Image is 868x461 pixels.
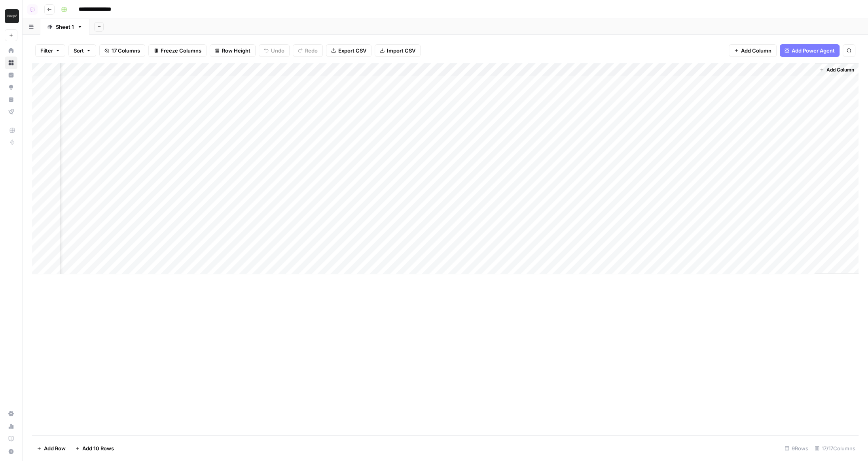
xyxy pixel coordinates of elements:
span: Add Row [44,444,66,452]
a: Browse [5,56,17,69]
a: Your Data [5,93,17,106]
button: Workspace: Klaviyo [5,6,17,26]
img: Klaviyo Logo [5,9,19,23]
a: Flightpath [5,105,17,118]
span: Add 10 Rows [82,444,114,452]
button: Add Column [816,65,857,75]
button: Freeze Columns [148,44,207,57]
a: Settings [5,407,17,420]
button: Import CSV [375,44,421,57]
span: Undo [271,47,284,55]
span: Import CSV [387,47,415,55]
button: Add Row [32,442,70,455]
a: Opportunities [5,81,17,94]
div: 17/17 Columns [811,442,859,455]
button: Row Height [210,44,256,57]
span: Add Power Agent [792,47,835,55]
span: Freeze Columns [161,47,201,55]
span: 17 Columns [112,47,140,55]
span: Add Column [826,66,854,73]
div: Sheet 1 [56,23,74,31]
span: Add Column [741,47,771,55]
span: Row Height [222,47,250,55]
a: Usage [5,420,17,433]
button: Add Column [729,44,777,57]
button: Undo [259,44,290,57]
button: Sort [68,44,96,57]
button: Help + Support [5,445,17,458]
button: Add 10 Rows [70,442,119,455]
a: Home [5,44,17,57]
span: Export CSV [338,47,366,55]
button: Add Power Agent [780,44,840,57]
a: Insights [5,69,17,81]
button: Filter [35,44,65,57]
a: Learning Hub [5,433,17,445]
a: Sheet 1 [40,19,89,35]
span: Redo [305,47,318,55]
span: Filter [40,47,53,55]
button: Redo [293,44,323,57]
button: Export CSV [326,44,371,57]
button: 17 Columns [99,44,145,57]
span: Sort [74,47,84,55]
div: 9 Rows [781,442,811,455]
